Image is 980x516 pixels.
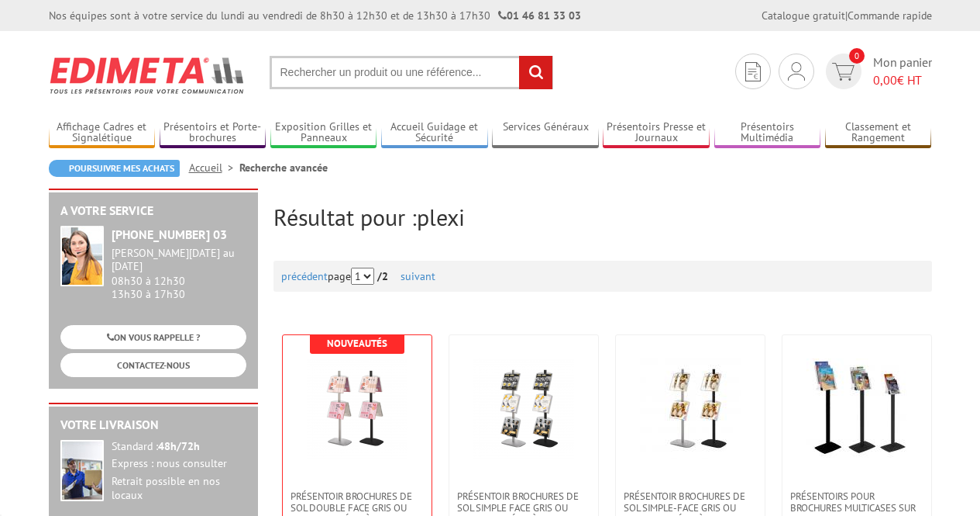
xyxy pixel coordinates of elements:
span: 2 [382,269,388,283]
img: widget-livraison.jpg [60,440,104,501]
img: Présentoirs pour brochures multicases sur pied NOIR A4, A5, 1/3 A4 Portraits transparents en plex... [806,358,907,459]
div: Standard : [112,440,246,454]
strong: / [377,269,397,283]
img: Présentoir brochures de sol simple-face GRIS ou Noir avec 2 étagères PLEXIGLASS [640,358,741,459]
li: Recherche avancée [239,160,328,175]
a: Catalogue gratuit [762,9,845,23]
a: ON VOUS RAPPELLE ? [60,325,246,349]
a: devis rapide 0 Mon panier 0,00€ HT [822,54,932,89]
div: [PERSON_NAME][DATE] au [DATE] [112,247,246,273]
img: Edimeta [49,47,246,104]
img: devis rapide [745,62,761,81]
a: Services Généraux [492,120,599,146]
span: Mon panier [873,54,932,89]
h2: Votre livraison [60,418,246,432]
a: CONTACTEZ-NOUS [60,353,246,377]
a: Exposition Grilles et Panneaux [270,120,377,146]
img: widget-service.jpg [60,226,104,286]
span: € HT [873,71,932,89]
strong: 01 46 81 33 03 [498,9,581,23]
a: Présentoirs Multimédia [714,120,821,146]
img: Présentoir brochures de sol double face GRIS ou NOIR avec 4 étagères PLEXIGLASS [307,358,407,459]
a: Accueil [189,161,239,175]
img: Présentoir brochures de sol simple face GRIS ou NOIR avec 3 étagères PLEXIGLASS [473,358,574,459]
div: Express : nous consulter [112,457,246,471]
a: Poursuivre mes achats [49,160,180,177]
strong: [PHONE_NUMBER] 03 [112,227,227,242]
span: plexi [417,202,465,232]
img: devis rapide [788,62,805,81]
span: 0 [849,48,865,64]
a: Présentoirs Presse et Journaux [603,120,710,146]
div: Retrait possible en nos locaux [112,475,246,503]
input: rechercher [519,56,552,89]
strong: 48h/72h [158,439,200,453]
b: Nouveautés [327,337,387,350]
h2: Résultat pour : [273,204,932,230]
a: précédent [281,269,328,283]
span: 0,00 [873,72,897,88]
h2: A votre service [60,204,246,218]
a: suivant [401,269,435,283]
a: Accueil Guidage et Sécurité [381,120,488,146]
a: Présentoirs et Porte-brochures [160,120,266,146]
div: page [281,261,924,292]
div: Nos équipes sont à votre service du lundi au vendredi de 8h30 à 12h30 et de 13h30 à 17h30 [49,8,581,23]
img: devis rapide [832,63,854,81]
a: Classement et Rangement [825,120,932,146]
div: 08h30 à 12h30 13h30 à 17h30 [112,247,246,300]
a: Affichage Cadres et Signalétique [49,120,156,146]
input: Rechercher un produit ou une référence... [270,56,553,89]
div: | [762,8,932,23]
a: Commande rapide [848,9,932,23]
